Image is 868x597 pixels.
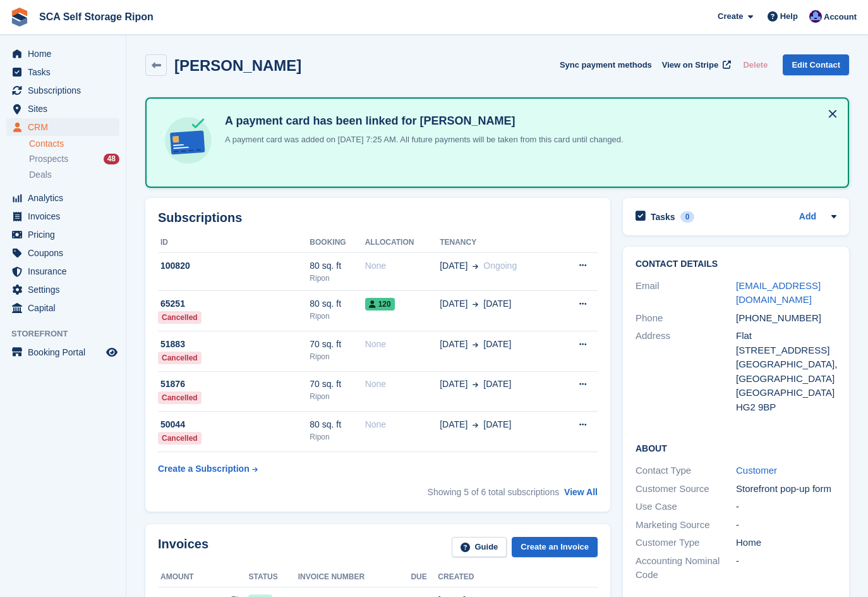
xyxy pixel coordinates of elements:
th: Created [438,567,553,588]
th: ID [158,233,310,253]
div: None [365,259,440,273]
div: Customer Source [636,482,736,496]
div: Marketing Source [636,518,736,532]
div: 80 sq. ft [310,297,365,311]
div: [GEOGRAPHIC_DATA] [736,386,836,400]
div: 0 [680,211,695,223]
span: View on Stripe [662,59,718,71]
a: Prospects 48 [29,152,119,166]
div: Ripon [310,311,365,322]
th: Due [411,567,438,588]
a: Contacts [29,138,119,150]
span: Booking Portal [28,343,104,361]
span: Prospects [29,153,68,165]
a: Guide [452,537,507,558]
div: Email [636,279,736,307]
span: Capital [28,299,104,317]
div: 51876 [158,378,310,391]
div: None [365,378,440,391]
div: Accounting Nominal Code [636,554,736,582]
h2: Subscriptions [158,211,598,225]
a: menu [6,45,119,63]
div: - [736,554,836,582]
a: menu [6,82,119,99]
a: menu [6,100,119,118]
div: Ripon [310,391,365,402]
button: Delete [738,54,773,75]
div: Home [736,536,836,550]
a: menu [6,262,119,280]
div: [PHONE_NUMBER] [736,311,836,326]
h2: Contact Details [636,259,836,269]
th: Tenancy [440,233,557,253]
span: CRM [28,118,104,136]
th: Amount [158,567,248,588]
div: None [365,418,440,431]
div: 80 sq. ft [310,418,365,431]
span: Insurance [28,262,104,280]
a: menu [6,118,119,136]
h2: About [636,441,836,454]
div: Create a Subscription [158,462,250,476]
span: Tasks [28,63,104,81]
span: [DATE] [440,259,467,273]
span: [DATE] [483,338,511,351]
span: 120 [365,298,395,311]
a: View All [564,487,598,497]
a: Create a Subscription [158,457,258,481]
span: Showing 5 of 6 total subscriptions [428,487,560,497]
a: SCA Self Storage Ripon [34,6,159,27]
a: menu [6,63,119,81]
span: Pricing [28,226,104,243]
div: Ripon [310,273,365,284]
a: menu [6,299,119,317]
h2: Tasks [651,211,675,223]
span: Create [718,10,743,23]
span: Analytics [28,189,104,207]
div: Flat [STREET_ADDRESS] [736,329,836,357]
th: Allocation [365,233,440,253]
div: 51883 [158,338,310,351]
div: 70 sq. ft [310,338,365,351]
div: - [736,500,836,514]
span: [DATE] [483,378,511,391]
img: Sarah Race [809,10,822,23]
div: - [736,518,836,532]
th: Invoice number [298,567,411,588]
a: menu [6,281,119,298]
a: Preview store [104,345,119,360]
a: Deals [29,168,119,182]
a: Edit Contact [783,54,849,75]
span: [DATE] [440,338,467,351]
div: Phone [636,311,736,326]
span: Storefront [11,328,126,340]
div: Storefront pop-up form [736,482,836,496]
div: 100820 [158,259,310,273]
img: card-linked-ebf98d0992dc2aeb22e95c0e3c79077019eb2392cfd83c6a337811c24bc77127.svg [162,114,215,167]
span: [DATE] [440,378,467,391]
div: Cancelled [158,391,202,404]
a: menu [6,244,119,262]
div: None [365,338,440,351]
a: Customer [736,465,777,476]
div: Ripon [310,431,365,443]
div: Address [636,329,736,414]
a: [EMAIL_ADDRESS][DOMAIN_NAME] [736,280,821,305]
span: [DATE] [440,297,467,311]
span: Deals [29,169,52,181]
div: 48 [104,154,119,164]
div: Use Case [636,500,736,514]
span: Home [28,45,104,63]
span: [DATE] [483,418,511,431]
th: Booking [310,233,365,253]
button: Sync payment methods [560,54,652,75]
img: stora-icon-8386f47178a22dfd0bd8f6a31ec36ba5ce8667c1dd55bd0f319d3a0aa187defe.svg [10,8,29,27]
div: 80 sq. ft [310,259,365,273]
h2: [PERSON_NAME] [174,57,301,74]
div: Cancelled [158,432,202,445]
div: 70 sq. ft [310,378,365,391]
div: Ripon [310,351,365,362]
a: menu [6,189,119,207]
a: Create an Invoice [512,537,598,558]
span: [DATE] [483,297,511,311]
